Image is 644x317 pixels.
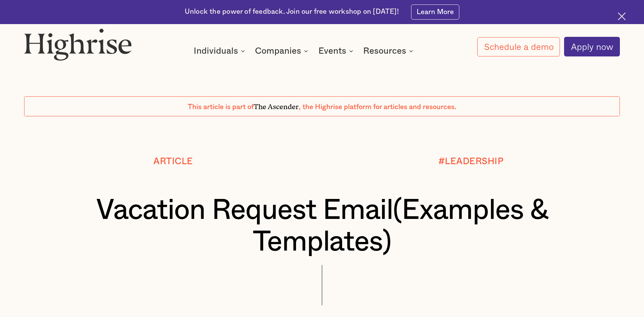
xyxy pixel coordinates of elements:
div: Unlock the power of feedback. Join our free workshop on [DATE]! [185,7,399,17]
div: Events [318,47,346,55]
div: Events [318,47,355,55]
span: The Ascender [254,101,299,109]
a: Schedule a demo [477,37,560,56]
img: Cross icon [618,12,626,20]
div: Individuals [194,47,238,55]
div: Individuals [194,47,247,55]
div: Resources [363,47,406,55]
span: , the Highrise platform for articles and resources. [299,104,456,110]
a: Apply now [564,37,620,56]
div: Article [153,157,193,167]
img: Highrise logo [24,28,132,61]
div: Companies [255,47,301,55]
span: This article is part of [188,104,254,110]
div: Companies [255,47,310,55]
div: Resources [363,47,415,55]
a: Learn More [411,4,459,20]
div: #LEADERSHIP [438,157,504,167]
h1: Vacation Request Email(Examples & Templates) [49,194,595,257]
